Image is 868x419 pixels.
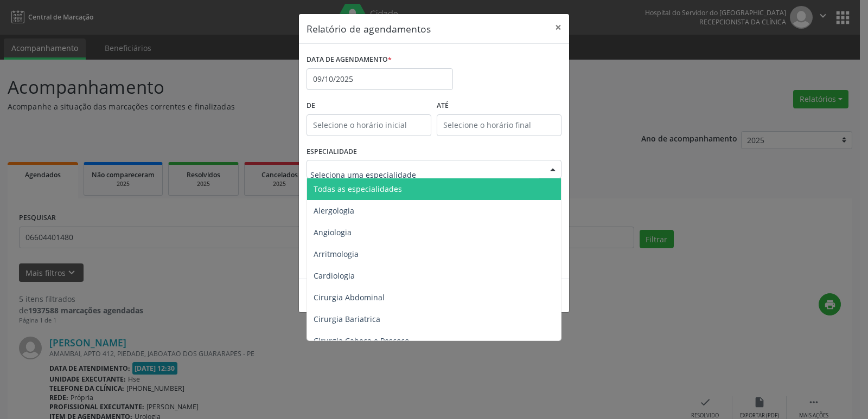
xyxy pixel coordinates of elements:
label: DATA DE AGENDAMENTO [307,51,392,68]
input: Selecione uma data ou intervalo [307,68,453,90]
input: Selecione o horário final [437,114,561,136]
span: Cirurgia Cabeça e Pescoço [314,336,409,346]
h5: Relatório de agendamentos [307,22,431,36]
label: ATÉ [437,98,561,114]
span: Arritmologia [314,249,359,259]
span: Todas as especialidades [314,184,402,194]
label: De [307,98,431,114]
button: Close [547,14,569,41]
label: ESPECIALIDADE [307,144,357,160]
input: Seleciona uma especialidade [310,164,539,185]
span: Cardiologia [314,270,355,281]
span: Cirurgia Abdominal [314,292,385,302]
span: Alergologia [314,205,354,216]
span: Cirurgia Bariatrica [314,314,380,324]
input: Selecione o horário inicial [307,114,431,136]
span: Angiologia [314,227,352,237]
